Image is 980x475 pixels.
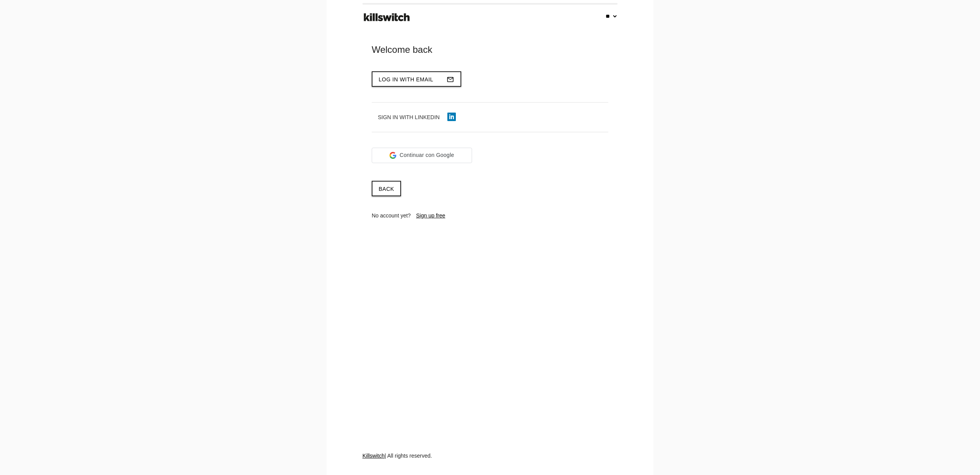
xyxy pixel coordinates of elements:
[372,148,472,163] div: Continuar con Google
[362,453,385,459] a: Killswitch
[447,72,454,87] i: mail_outline
[416,212,445,219] a: Sign up free
[379,76,433,83] span: Log in with email
[372,71,462,87] button: Log in with emailmail_outline
[362,10,411,24] img: ks-logo-black-footer.png
[447,113,456,121] img: linkedin-icon.png
[378,114,440,120] span: Sign in with LinkedIn
[399,151,454,159] span: Continuar con Google
[372,181,401,196] a: Back
[372,212,411,219] span: No account yet?
[372,44,608,56] div: Welcome back
[362,452,618,475] div: | All rights reserved.
[372,110,462,124] button: Sign in with LinkedIn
